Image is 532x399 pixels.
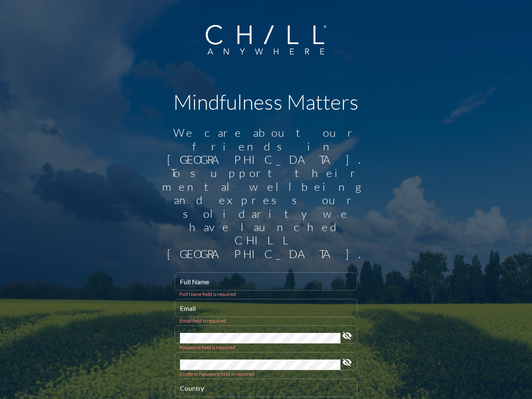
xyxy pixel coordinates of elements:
i: visibility_off [342,357,352,367]
input: Email [180,306,352,317]
input: Password [180,333,340,343]
h1: Mindfulness Matters [158,89,374,114]
div: Password field is required [180,344,352,350]
div: Email field is required [180,318,352,324]
input: Country [180,386,352,397]
div: Confirm Password field is required [180,371,352,377]
i: visibility_off [342,331,352,341]
input: Confirm Password [180,360,340,370]
div: Full Name field is required [180,291,352,297]
div: We care about our friends in [GEOGRAPHIC_DATA]. To support their mental wellbeing and express our... [158,126,374,261]
input: Full Name [180,280,352,290]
